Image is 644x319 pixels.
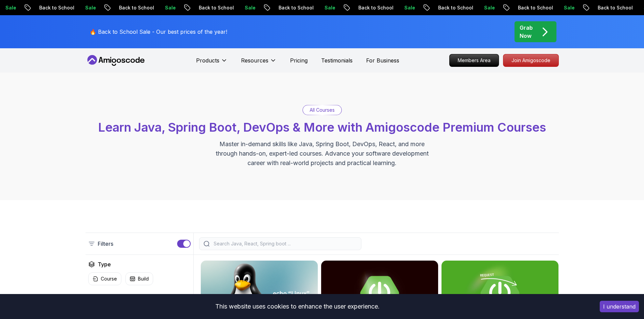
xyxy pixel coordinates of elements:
[138,275,149,282] p: Build
[341,4,387,11] p: Back to School
[366,56,399,64] a: For Business
[88,272,121,285] button: Course
[387,4,409,11] p: Sale
[547,4,568,11] p: Sale
[503,54,558,67] p: Join Amigoscode
[98,240,113,248] p: Filters
[261,4,307,11] p: Back to School
[5,299,590,314] div: This website uses cookies to enhance the user experience.
[501,4,547,11] p: Back to School
[449,54,499,67] a: Members Area
[22,4,68,11] p: Back to School
[68,4,90,11] p: Sale
[182,4,228,11] p: Back to School
[467,4,488,11] p: Sale
[101,275,117,282] p: Course
[209,139,436,168] p: Master in-demand skills like Java, Spring Boot, DevOps, React, and more through hands-on, expert-...
[307,4,329,11] p: Sale
[600,301,639,312] button: Accept cookies
[520,24,533,40] p: Grab Now
[421,4,467,11] p: Back to School
[241,56,268,64] p: Resources
[290,56,308,64] a: Pricing
[102,4,148,11] p: Back to School
[450,54,499,67] p: Members Area
[148,4,169,11] p: Sale
[241,56,277,70] button: Resources
[580,4,626,11] p: Back to School
[503,54,559,67] a: Join Amigoscode
[125,272,153,285] button: Build
[90,28,227,36] p: 🔥 Back to School Sale - Our best prices of the year!
[212,240,357,247] input: Search Java, React, Spring boot ...
[98,260,111,268] h2: Type
[196,56,228,70] button: Products
[98,120,546,135] span: Learn Java, Spring Boot, DevOps & More with Amigoscode Premium Courses
[310,107,335,113] p: All Courses
[228,4,249,11] p: Sale
[196,56,219,64] p: Products
[321,56,353,64] a: Testimonials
